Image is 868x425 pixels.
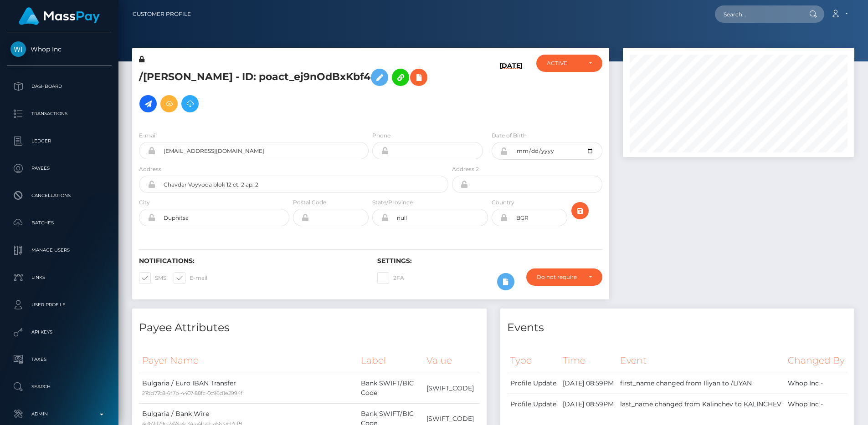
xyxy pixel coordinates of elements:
td: Bulgaria / Euro IBAN Transfer [139,373,358,404]
input: Search... [715,5,801,23]
a: Search [7,375,112,398]
label: Country [492,198,514,207]
p: Search [10,380,108,394]
button: ACTIVE [536,55,602,72]
p: Dashboard [10,80,108,93]
h4: Events [507,320,848,336]
p: Manage Users [10,243,108,257]
label: Postal Code [293,198,326,207]
th: Label [358,348,424,373]
label: Address [139,165,161,173]
label: E-mail [174,272,207,284]
td: Profile Update [507,394,560,415]
th: Time [560,348,617,373]
th: Type [507,348,560,373]
label: Date of Birth [492,132,527,140]
p: Admin [10,407,108,421]
p: Batches [10,216,108,230]
h6: Notifications: [139,257,364,265]
div: ACTIVE [547,60,581,67]
p: Cancellations [10,189,108,202]
p: Links [10,271,108,284]
td: Bank SWIFT/BIC Code [358,373,424,404]
a: Initiate Payout [139,95,157,112]
h4: Payee Attributes [139,320,480,336]
div: Do not require [537,273,581,281]
td: Whop Inc - [785,373,847,394]
a: API Keys [7,321,112,344]
td: Whop Inc - [785,394,847,415]
p: User Profile [10,298,108,312]
td: [DATE] 08:59PM [560,394,617,415]
label: 2FA [377,272,404,284]
label: Phone [372,132,390,140]
p: Transactions [10,107,108,121]
span: Whop Inc [7,45,112,53]
td: Profile Update [507,373,560,394]
p: Ledger [10,134,108,148]
a: User Profile [7,293,112,316]
small: 27dd77c8-6f7b-4407-88fc-0c96d1e2994f [142,390,242,396]
label: Address 2 [452,165,479,173]
label: E-mail [139,132,157,140]
label: City [139,198,150,207]
h6: Settings: [377,257,602,265]
a: Taxes [7,348,112,371]
h5: /[PERSON_NAME] - ID: poact_ej9nOdBxKbf4 [139,64,443,117]
button: Do not require [526,268,602,286]
p: API Keys [10,325,108,339]
label: SMS [139,272,166,284]
h6: [DATE] [499,62,523,120]
td: last_name changed from Kalinchev to KALINCHEV [617,394,785,415]
th: Event [617,348,785,373]
label: State/Province [372,198,413,207]
img: Whop Inc [10,41,26,57]
p: Taxes [10,353,108,366]
th: Value [423,348,479,373]
a: Dashboard [7,75,112,98]
a: Transactions [7,102,112,125]
a: Ledger [7,130,112,152]
a: Payees [7,157,112,180]
a: Customer Profile [133,5,191,24]
td: first_name changed from Iliyan to /LIYAN [617,373,785,394]
td: [DATE] 08:59PM [560,373,617,394]
th: Payer Name [139,348,358,373]
a: Cancellations [7,184,112,207]
p: Payees [10,162,108,175]
th: Changed By [785,348,847,373]
td: [SWIFT_CODE] [423,373,479,404]
a: Links [7,266,112,289]
a: Batches [7,212,112,234]
a: Manage Users [7,239,112,262]
img: MassPay Logo [19,7,100,25]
